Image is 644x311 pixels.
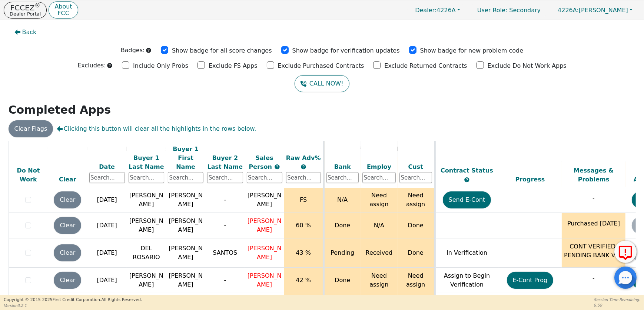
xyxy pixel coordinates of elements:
[77,61,106,70] p: Excludes:
[398,238,435,268] td: Done
[323,187,361,213] td: N/A
[558,7,579,14] span: 4226A:
[207,172,243,183] input: Search...
[614,241,637,263] button: Report Error to FCC
[564,242,624,260] p: CONT VERIFIED-PENDING BANK VER
[168,144,203,171] div: Buyer 1 First Name
[129,172,164,183] input: Search...
[168,172,203,183] input: Search...
[594,297,640,302] p: Session Time Remaining:
[399,162,432,171] div: Cust
[564,194,624,203] p: -
[286,172,321,183] input: Search...
[87,213,127,238] td: [DATE]
[127,213,166,238] td: [PERSON_NAME]
[9,120,53,137] button: Clear Flags
[89,172,125,183] input: Search...
[133,61,188,70] p: Include Only Probs
[398,268,435,293] td: Need assign
[500,175,560,184] div: Progress
[166,238,205,268] td: [PERSON_NAME]
[49,1,78,19] button: AboutFCC
[9,103,111,116] strong: Completed Apps
[4,303,142,308] p: Version 3.2.1
[121,46,145,55] p: Badges:
[127,187,166,213] td: [PERSON_NAME]
[398,187,435,213] td: Need assign
[54,244,81,261] button: Clear
[415,7,436,14] span: Dealer:
[361,238,398,268] td: Received
[564,274,624,283] p: -
[286,154,321,161] span: Raw Adv%
[248,272,282,288] span: [PERSON_NAME]
[247,172,282,183] input: Search...
[477,7,507,14] span: User Role :
[54,4,72,10] p: About
[564,219,624,228] p: Purchased [DATE]
[278,61,364,70] p: Exclude Purchased Contracts
[470,3,548,17] a: User Role: Secondary
[362,162,396,171] div: Employ
[166,187,205,213] td: [PERSON_NAME]
[296,277,311,284] span: 42 %
[172,46,272,55] p: Show badge for all score changes
[415,7,456,14] span: 4226A
[101,297,142,302] span: All Rights Reserved.
[326,172,359,183] input: Search...
[9,24,43,41] button: Back
[127,268,166,293] td: [PERSON_NAME]
[323,238,361,268] td: Pending
[10,11,41,16] p: Dealer Portal
[54,191,81,208] button: Clear
[296,249,311,256] span: 43 %
[207,153,243,171] div: Buyer 2 Last Name
[127,238,166,268] td: DEL ROSARIO
[205,238,245,268] td: SANTOS
[11,166,46,184] div: Do Not Work
[398,213,435,238] td: Done
[488,61,567,70] p: Exclude Do Not Work Apps
[209,61,258,70] p: Exclude FS Apps
[550,4,640,16] button: 4226A:[PERSON_NAME]
[300,196,307,203] span: FS
[35,2,40,9] sup: ®
[558,7,628,14] span: [PERSON_NAME]
[399,172,432,183] input: Search...
[22,28,37,37] span: Back
[248,217,282,233] span: [PERSON_NAME]
[248,245,282,261] span: [PERSON_NAME]
[384,61,467,70] p: Exclude Returned Contracts
[443,191,491,208] button: Send E-Cont
[4,2,47,19] button: FCCEZ®Dealer Portal
[420,46,524,55] p: Show badge for new problem code
[435,238,498,268] td: In Verification
[292,46,400,55] p: Show badge for verification updates
[295,75,349,92] button: CALL NOW!
[507,272,554,289] button: E-Cont Prog
[361,213,398,238] td: N/A
[407,4,468,16] button: Dealer:4226A
[205,268,245,293] td: -
[87,268,127,293] td: [DATE]
[166,268,205,293] td: [PERSON_NAME]
[54,217,81,234] button: Clear
[129,153,164,171] div: Buyer 1 Last Name
[57,124,256,133] span: Clicking this button will clear all the highlights in the rows below.
[87,238,127,268] td: [DATE]
[435,268,498,293] td: Assign to Begin Verification
[323,213,361,238] td: Done
[362,172,396,183] input: Search...
[87,187,127,213] td: [DATE]
[54,272,81,289] button: Clear
[441,167,493,174] span: Contract Status
[594,302,640,308] p: 9:59
[564,166,624,184] div: Messages & Problems
[166,213,205,238] td: [PERSON_NAME]
[10,4,41,11] p: FCCEZ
